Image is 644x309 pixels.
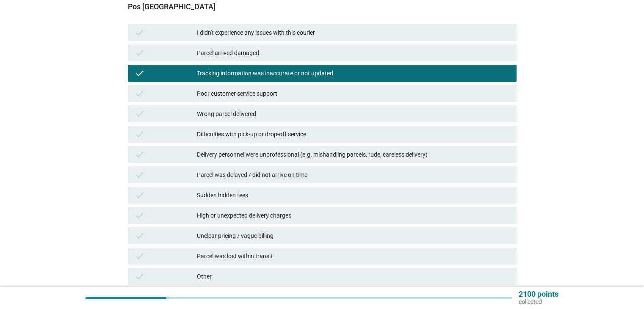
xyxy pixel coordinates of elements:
[197,170,509,180] div: Parcel was delayed / did not arrive on time
[135,109,145,119] i: check
[197,109,509,119] div: Wrong parcel delivered
[519,298,558,306] p: collected
[135,251,145,261] i: check
[135,68,145,78] i: check
[135,28,145,38] i: check
[197,48,509,58] div: Parcel arrived damaged
[135,210,145,221] i: check
[135,170,145,180] i: check
[135,129,145,139] i: check
[135,88,145,99] i: check
[135,48,145,58] i: check
[128,1,517,12] div: Pos [GEOGRAPHIC_DATA]
[135,271,145,281] i: check
[197,271,509,281] div: Other
[197,88,509,99] div: Poor customer service support
[197,251,509,261] div: Parcel was lost within transit
[135,190,145,200] i: check
[197,149,509,160] div: Delivery personnel were unprofessional (e.g. mishandling parcels, rude, careless delivery)
[135,231,145,241] i: check
[135,149,145,160] i: check
[197,68,509,78] div: Tracking information was inaccurate or not updated
[197,231,509,241] div: Unclear pricing / vague billing
[197,190,509,200] div: Sudden hidden fees
[519,290,558,298] p: 2100 points
[197,28,509,38] div: I didn't experience any issues with this courier
[197,129,509,139] div: Difficulties with pick-up or drop-off service
[197,210,509,221] div: High or unexpected delivery charges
